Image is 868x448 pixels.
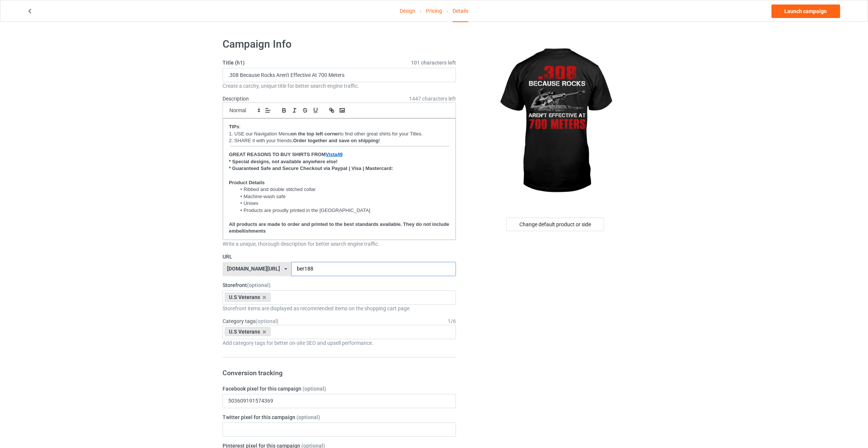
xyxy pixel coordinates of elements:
[426,0,442,21] a: Pricing
[506,218,604,231] div: Change default product or side
[448,317,456,325] div: 1 / 6
[293,138,379,143] strong: Order together and save on shipping
[223,413,456,421] label: Twitter pixel for this campaign
[229,131,450,138] p: 1. USE our Navigation Menu to find other great shirts for your Titles.
[326,152,343,157] a: Vista49
[229,159,338,164] strong: * Special designs, not available anywhere else!
[229,123,450,131] p: :
[453,0,468,22] div: Details
[236,193,450,200] li: Machine-wash safe
[229,152,326,157] strong: GREAT REASONS TO BUY SHIRTS FROM
[229,124,239,129] strong: TIPs
[223,317,278,325] label: Category tags
[225,293,271,302] div: U.S Veterans
[223,38,456,51] h1: Campaign Info
[236,186,450,193] li: Ribbed and double stitched collar
[223,281,456,289] label: Storefront
[772,5,840,18] a: Launch campaign
[411,59,456,66] span: 101 characters left
[256,318,278,324] span: (optional)
[223,96,249,102] label: Description
[229,145,450,149] img: Screenshot_at_Jul_03_11-49-29.png
[302,386,326,392] span: (optional)
[291,131,340,137] strong: on the top left corner
[236,200,450,207] li: Unisex
[400,0,415,21] a: Design
[223,240,456,248] div: Write a unique, thorough description for better search engine traffic.
[296,414,320,420] span: (optional)
[227,266,280,271] div: [DOMAIN_NAME][URL]
[236,207,450,214] li: Products are proudly printed in the [GEOGRAPHIC_DATA]
[223,82,456,90] div: Create a catchy, unique title for better search engine traffic.
[223,305,456,312] div: Storefront items are displayed as recommended items on the shopping cart page.
[223,368,456,377] h3: Conversion tracking
[223,253,456,260] label: URL
[225,327,271,336] div: U.S Veterans
[223,59,456,66] label: Title (h1)
[229,221,451,234] strong: All products are made to order and printed to the best standards available. They do not include e...
[229,137,450,144] p: 2. SHARE it with your friends, !
[223,385,456,392] label: Facebook pixel for this campaign
[409,95,456,102] span: 1447 characters left
[247,282,271,288] span: (optional)
[229,180,265,185] strong: Product Details
[223,339,456,347] div: Add category tags for better on-site SEO and upsell performance.
[229,165,393,171] strong: * Guaranteed Safe and Secure Checkout via Paypal | Visa | Mastercard:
